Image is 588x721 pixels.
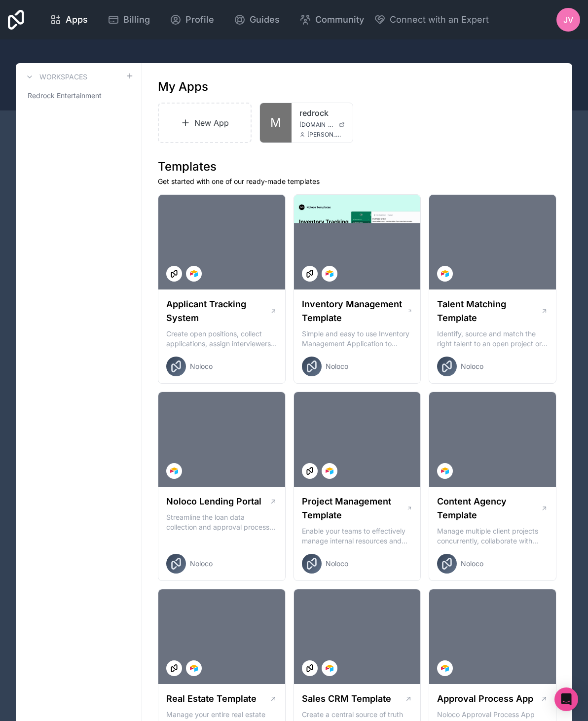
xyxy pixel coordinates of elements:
[39,72,87,82] h3: Workspaces
[437,692,533,706] h1: Approval Process App
[326,361,348,371] span: Noloco
[441,664,449,672] img: Airtable Logo
[302,692,391,706] h1: Sales CRM Template
[326,467,333,475] img: Airtable Logo
[302,495,406,522] h1: Project Management Template
[390,13,489,27] span: Connect with an Expert
[190,664,198,672] img: Airtable Logo
[260,103,292,143] a: M
[461,559,483,569] span: Noloco
[158,103,252,143] a: New App
[42,9,96,31] a: Apps
[190,559,213,569] span: Noloco
[190,270,198,278] img: Airtable Logo
[437,526,548,546] p: Manage multiple client projects concurrently, collaborate with internal and external stakeholders...
[326,664,333,672] img: Airtable Logo
[554,687,578,711] div: Open Intercom Messenger
[28,91,102,101] span: Redrock Entertainment
[461,361,483,371] span: Noloco
[226,9,288,31] a: Guides
[307,131,345,139] span: [PERSON_NAME][EMAIL_ADDRESS][DOMAIN_NAME]
[166,512,277,532] p: Streamline the loan data collection and approval process with our Lending Portal template.
[326,559,348,569] span: Noloco
[166,495,261,508] h1: Noloco Lending Portal
[123,13,150,27] span: Billing
[158,159,556,175] h1: Templates
[326,270,333,278] img: Airtable Logo
[441,270,449,278] img: Airtable Logo
[166,329,277,349] p: Create open positions, collect applications, assign interviewers, centralise candidate feedback a...
[437,329,548,349] p: Identify, source and match the right talent to an open project or position with our Talent Matchi...
[158,177,556,186] p: Get started with one of our ready-made templates
[250,13,280,27] span: Guides
[299,121,335,129] span: [DOMAIN_NAME]
[292,9,372,31] a: Community
[24,71,87,83] a: Workspaces
[170,467,178,475] img: Airtable Logo
[166,297,270,325] h1: Applicant Tracking System
[299,121,345,129] a: [DOMAIN_NAME]
[437,297,541,325] h1: Talent Matching Template
[563,14,573,26] span: JV
[302,329,413,349] p: Simple and easy to use Inventory Management Application to manage your stock, orders and Manufact...
[66,13,88,27] span: Apps
[299,107,345,119] a: redrock
[158,79,208,95] h1: My Apps
[374,13,489,27] button: Connect with an Expert
[270,115,281,131] span: M
[315,13,364,27] span: Community
[437,495,541,522] h1: Content Agency Template
[24,87,134,105] a: Redrock Entertainment
[302,297,407,325] h1: Inventory Management Template
[302,526,413,546] p: Enable your teams to effectively manage internal resources and execute client projects on time.
[190,361,213,371] span: Noloco
[166,692,257,706] h1: Real Estate Template
[441,467,449,475] img: Airtable Logo
[100,9,158,31] a: Billing
[185,13,214,27] span: Profile
[162,9,222,31] a: Profile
